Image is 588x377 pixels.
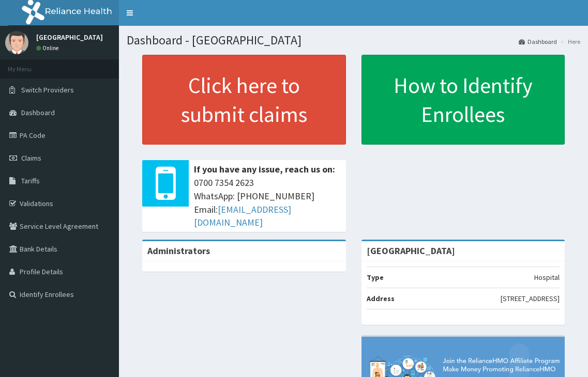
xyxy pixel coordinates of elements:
span: Switch Providers [21,85,74,95]
b: Address [367,294,395,303]
span: 0700 7354 2623 WhatsApp: [PHONE_NUMBER] Email: [194,176,341,229]
strong: [GEOGRAPHIC_DATA] [367,245,455,257]
p: [STREET_ADDRESS] [501,293,560,304]
p: [GEOGRAPHIC_DATA] [36,34,103,41]
span: Tariffs [21,176,40,185]
b: Administrators [147,245,210,257]
span: Dashboard [21,108,55,117]
b: If you have any issue, reach us on: [194,163,335,175]
span: Claims [21,153,41,163]
p: Hospital [534,272,560,282]
li: Here [558,37,580,46]
a: Online [36,44,61,52]
a: Dashboard [519,37,557,46]
b: Type [367,273,384,282]
img: User Image [5,31,28,54]
a: [EMAIL_ADDRESS][DOMAIN_NAME] [194,203,291,229]
h1: Dashboard - [GEOGRAPHIC_DATA] [127,34,580,47]
a: How to Identify Enrollees [361,55,565,145]
a: Click here to submit claims [142,55,346,145]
